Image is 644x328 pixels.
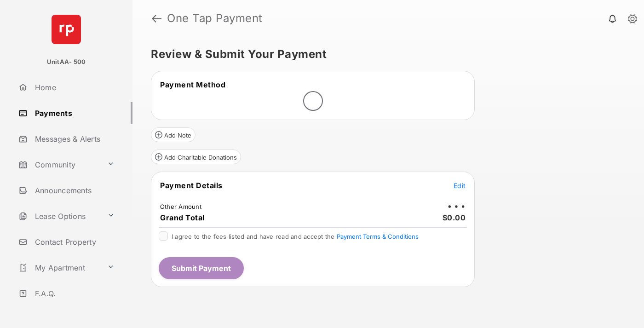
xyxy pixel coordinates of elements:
[454,181,466,190] button: Edit
[15,128,132,150] a: Messages & Alerts
[159,257,244,279] button: Submit Payment
[15,179,132,201] a: Announcements
[160,80,225,89] span: Payment Method
[15,154,103,176] a: Community
[172,233,419,240] span: I agree to the fees listed and have read and accept the
[160,202,202,211] td: Other Amount
[47,58,86,67] p: UnitAA- 500
[15,257,103,279] a: My Apartment
[15,231,132,253] a: Contact Property
[15,76,132,98] a: Home
[151,150,241,164] button: Add Charitable Donations
[151,49,618,60] h5: Review & Submit Your Payment
[15,102,132,124] a: Payments
[454,182,466,190] span: Edit
[443,213,466,222] span: $0.00
[167,13,263,24] strong: One Tap Payment
[15,205,103,227] a: Lease Options
[151,127,195,142] button: Add Note
[160,213,205,222] span: Grand Total
[15,282,132,305] a: F.A.Q.
[160,181,223,190] span: Payment Details
[52,15,81,44] img: svg+xml;base64,PHN2ZyB4bWxucz0iaHR0cDovL3d3dy53My5vcmcvMjAwMC9zdmciIHdpZHRoPSI2NCIgaGVpZ2h0PSI2NC...
[337,233,419,240] button: I agree to the fees listed and have read and accept the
